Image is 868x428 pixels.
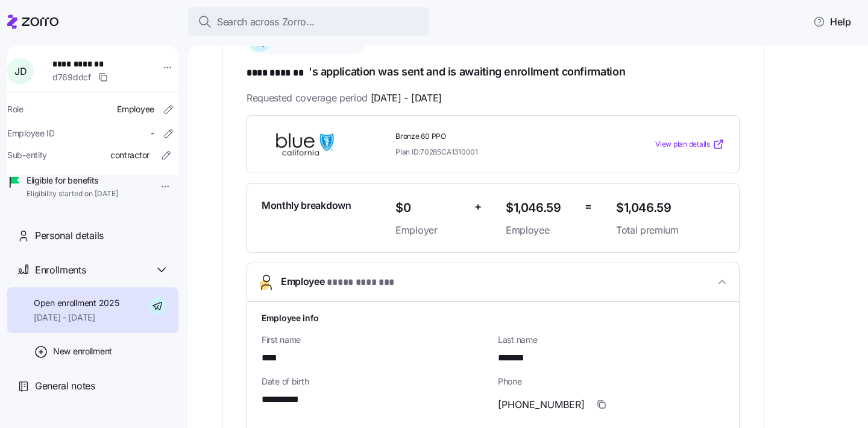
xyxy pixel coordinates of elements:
[655,139,710,150] span: View plan details
[813,14,851,29] span: Help
[117,103,154,115] span: Employee
[53,345,112,357] span: New enrollment
[34,297,119,309] span: Open enrollment 2025
[35,228,104,243] span: Personal details
[262,375,488,388] span: Date of birth
[34,311,119,324] span: [DATE] - [DATE]
[474,198,482,216] span: +
[7,149,47,161] span: Sub-entity
[110,149,149,161] span: contractor
[498,375,725,388] span: Phone
[395,147,478,157] span: Plan ID: 70285CA1310001
[7,127,55,139] span: Employee ID
[27,174,118,187] span: Eligible for benefits
[188,7,429,36] button: Search across Zorro...
[7,103,24,115] span: Role
[804,10,861,34] button: Help
[655,138,725,150] a: View plan details
[35,378,95,394] span: General notes
[585,198,592,216] span: =
[14,66,27,76] span: J D
[616,198,725,218] span: $1,046.59
[247,91,442,106] span: Requested coverage period
[506,223,575,238] span: Employee
[52,71,91,83] span: d769ddcf
[281,274,395,290] span: Employee
[262,130,348,158] img: BlueShield of California
[395,198,465,218] span: $0
[498,334,725,346] span: Last name
[27,189,118,199] span: Eligibility started on [DATE]
[262,334,488,346] span: First name
[395,132,606,142] span: Bronze 60 PPO
[35,263,86,278] span: Enrollments
[616,223,725,238] span: Total premium
[217,14,315,30] span: Search across Zorro...
[498,397,585,412] span: [PHONE_NUMBER]
[371,91,442,106] span: [DATE] - [DATE]
[395,223,465,238] span: Employer
[247,64,740,81] h1: 's application was sent and is awaiting enrollment confirmation
[262,198,351,213] span: Monthly breakdown
[262,311,725,324] h1: Employee info
[151,127,154,139] span: -
[506,198,575,218] span: $1,046.59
